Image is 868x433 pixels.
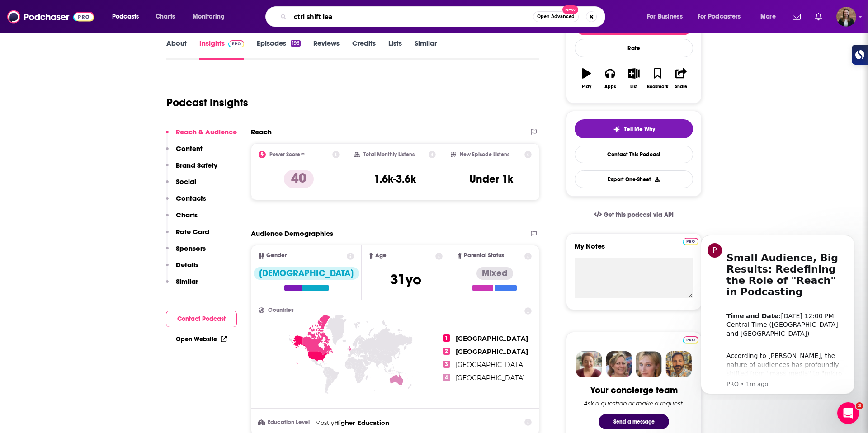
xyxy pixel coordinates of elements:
[683,238,698,245] img: Podchaser Pro
[456,374,525,382] span: [GEOGRAPHIC_DATA]
[166,161,217,178] button: Brand Safety
[259,419,311,425] h3: Education Level
[374,172,416,186] h3: 1.6k-3.6k
[166,39,187,60] a: About
[166,244,206,261] button: Sponsors
[598,62,622,95] button: Apps
[166,194,206,211] button: Contacts
[476,267,513,280] div: Mixed
[456,348,528,356] span: [GEOGRAPHIC_DATA]
[315,419,334,426] span: Mostly
[464,253,504,259] span: Parental Status
[537,14,575,19] span: Open Advanced
[670,62,693,95] button: Share
[836,7,856,27] button: Show profile menu
[789,9,804,24] a: Show notifications dropdown
[582,84,591,89] div: Play
[352,39,376,60] a: Credits
[176,177,196,186] p: Social
[193,10,225,23] span: Monitoring
[176,127,237,136] p: Reach & Audience
[754,9,787,24] button: open menu
[313,39,340,60] a: Reviews
[622,62,646,95] button: List
[575,62,598,95] button: Play
[166,260,198,277] button: Details
[166,277,198,294] button: Similar
[624,126,655,133] span: Tell Me Why
[687,227,868,400] iframe: Intercom notifications message
[257,39,301,60] a: Episodes196
[166,311,237,327] button: Contact Podcast
[274,6,614,27] div: Search podcasts, credits, & more...
[176,335,227,343] a: Open Website
[251,229,333,238] h2: Audience Demographics
[443,361,450,368] span: 3
[469,172,513,186] h3: Under 1k
[388,39,402,60] a: Lists
[166,227,209,244] button: Rate Card
[584,400,684,407] div: Ask a question or make a request.
[176,194,206,202] p: Contacts
[837,402,859,424] iframe: Intercom live chat
[683,336,698,344] img: Podchaser Pro
[166,127,237,144] button: Reach & Audience
[166,177,196,194] button: Social
[613,126,620,133] img: tell me why sparkle
[7,8,94,25] img: Podchaser - Follow, Share and Rate Podcasts
[176,244,206,253] p: Sponsors
[456,361,525,369] span: [GEOGRAPHIC_DATA]
[604,211,674,219] span: Get this podcast via API
[166,211,198,227] button: Charts
[692,9,754,24] button: open menu
[443,334,450,342] span: 1
[646,62,669,95] button: Bookmark
[575,146,693,163] a: Contact This Podcast
[290,9,533,24] input: Search podcasts, credits, & more...
[199,39,244,60] a: InsightsPodchaser Pro
[836,7,856,27] span: Logged in as k_burns
[363,151,415,158] h2: Total Monthly Listens
[587,204,681,226] a: Get this podcast via API
[334,419,389,426] span: Higher Education
[106,9,151,24] button: open menu
[811,9,826,24] a: Show notifications dropdown
[533,11,579,22] button: Open AdvancedNew
[176,260,198,269] p: Details
[112,10,139,23] span: Podcasts
[590,385,678,396] div: Your concierge team
[176,161,217,169] p: Brand Safety
[390,271,421,288] span: 31 yo
[415,39,437,60] a: Similar
[630,84,637,89] div: List
[269,151,305,158] h2: Power Score™
[176,144,203,153] p: Content
[254,267,359,280] div: [DEMOGRAPHIC_DATA]
[443,348,450,355] span: 2
[156,10,175,23] span: Charts
[176,227,209,236] p: Rate Card
[375,253,387,259] span: Age
[683,236,698,245] a: Pro website
[636,351,662,377] img: Jules Profile
[268,307,294,313] span: Countries
[575,39,693,57] div: Rate
[683,335,698,344] a: Pro website
[562,5,579,14] span: New
[284,170,314,188] p: 40
[606,351,632,377] img: Barbara Profile
[251,127,272,136] h2: Reach
[675,84,687,89] div: Share
[604,84,616,89] div: Apps
[186,9,236,24] button: open menu
[456,334,528,343] span: [GEOGRAPHIC_DATA]
[647,10,683,23] span: For Business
